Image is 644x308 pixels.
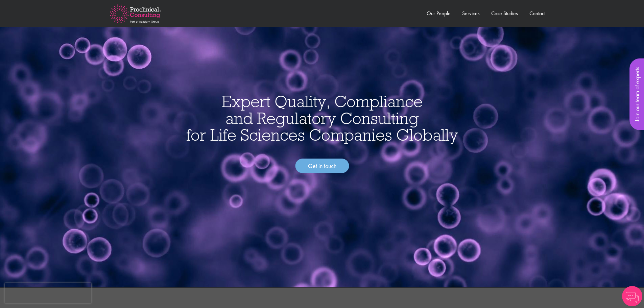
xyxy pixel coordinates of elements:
[462,10,480,17] a: Services
[622,286,642,306] img: Chatbot
[427,10,451,17] a: Our People
[295,159,349,173] a: Get in touch
[529,10,545,17] a: Contact
[7,93,637,143] h1: Expert Quality, Compliance and Regulatory Consulting for Life Sciences Companies Globally
[491,10,518,17] a: Case Studies
[5,283,91,303] iframe: reCAPTCHA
